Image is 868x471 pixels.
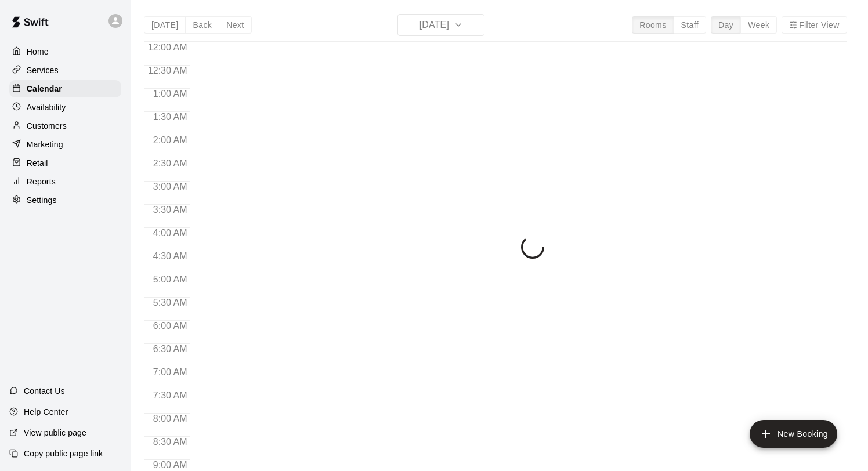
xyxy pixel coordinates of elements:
[24,427,86,439] p: View public page
[150,321,190,331] span: 6:00 AM
[27,194,57,206] p: Settings
[150,298,190,307] span: 5:30 AM
[150,182,190,191] span: 3:00 AM
[27,46,49,57] p: Home
[145,66,190,75] span: 12:30 AM
[24,385,65,397] p: Contact Us
[150,112,190,122] span: 1:30 AM
[145,42,190,52] span: 12:00 AM
[150,367,190,377] span: 7:00 AM
[750,420,837,448] button: add
[9,43,121,60] a: Home
[150,437,190,447] span: 8:30 AM
[27,83,62,95] p: Calendar
[27,176,56,187] p: Reports
[9,136,121,153] a: Marketing
[9,99,121,116] a: Availability
[150,344,190,354] span: 6:30 AM
[9,154,121,172] a: Retail
[9,61,121,79] a: Services
[9,173,121,190] a: Reports
[27,102,66,113] p: Availability
[150,89,190,99] span: 1:00 AM
[24,448,103,459] p: Copy public page link
[9,191,121,209] a: Settings
[150,460,190,470] span: 9:00 AM
[150,390,190,400] span: 7:30 AM
[9,117,121,135] a: Customers
[150,158,190,168] span: 2:30 AM
[27,139,63,150] p: Marketing
[9,80,121,97] a: Calendar
[27,157,48,169] p: Retail
[27,120,67,132] p: Customers
[150,135,190,145] span: 2:00 AM
[27,64,59,76] p: Services
[150,251,190,261] span: 4:30 AM
[24,406,68,418] p: Help Center
[150,414,190,423] span: 8:00 AM
[150,205,190,215] span: 3:30 AM
[150,228,190,238] span: 4:00 AM
[150,274,190,284] span: 5:00 AM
